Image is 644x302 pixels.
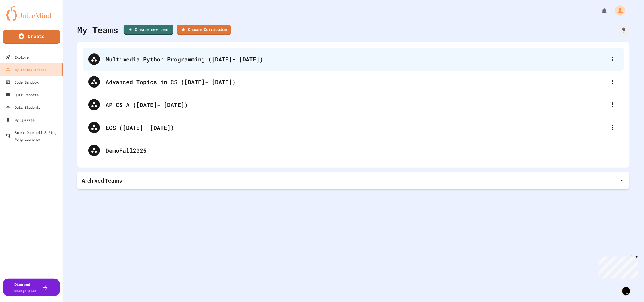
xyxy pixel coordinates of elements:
[6,91,39,98] div: Quiz Reports
[6,79,39,86] div: Code Sandbox
[77,23,118,36] div: My Teams
[83,116,624,139] div: ECS ([DATE]- [DATE])
[106,78,607,86] div: Advanced Topics in CS ([DATE]- [DATE])
[6,54,29,61] div: Explore
[6,116,35,123] div: My Quizzes
[15,281,37,293] div: Diamond
[2,2,39,36] div: Chat with us now!Close
[83,93,624,116] div: AP CS A ([DATE]- [DATE])
[590,6,609,15] div: My Notifications
[83,71,624,93] div: Advanced Topics in CS ([DATE]- [DATE])
[609,4,627,17] div: My Account
[618,24,630,36] div: How it works
[3,279,60,296] button: DiamondChange plan
[82,177,122,185] p: Archived Teams
[106,123,607,132] div: ECS ([DATE]- [DATE])
[6,104,40,111] div: Quiz Students
[597,254,638,279] iframe: chat widget
[83,48,624,71] div: Multimedia Python Programming ([DATE]- [DATE])
[620,279,638,296] iframe: chat widget
[6,6,57,21] img: logo-orange.svg
[3,30,60,44] a: Create
[6,129,60,143] div: Smart Doorbell & Ping Pong Launcher
[177,25,231,35] a: Choose Curriculum
[106,146,618,155] div: DemoFall2025
[124,25,173,35] a: Create new team
[106,55,607,63] div: Multimedia Python Programming ([DATE]- [DATE])
[83,139,624,162] div: DemoFall2025
[15,289,37,293] span: Change plan
[6,66,46,73] div: My Teams/Classes
[106,100,607,109] div: AP CS A ([DATE]- [DATE])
